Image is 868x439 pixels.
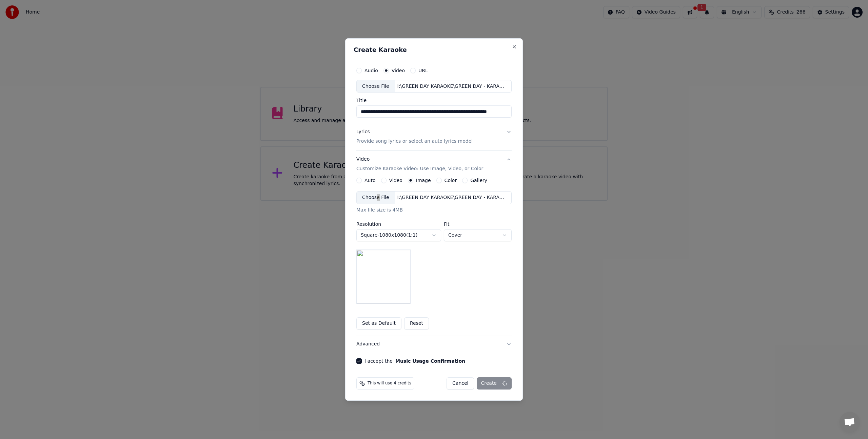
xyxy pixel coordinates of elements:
div: Choose File [357,192,395,204]
div: Choose File [357,80,395,93]
label: URL [418,68,428,73]
button: LyricsProvide song lyrics or select an auto lyrics model [356,123,512,151]
label: Fit [444,222,512,226]
div: Lyrics [356,129,370,136]
div: I:\GREEN DAY KARAOKE\GREEN DAY - KARAOKE\01. 39-Smooth\39_-_Smooth.webp [395,194,510,201]
p: Customize Karaoke Video: Use Image, Video, or Color [356,166,483,173]
button: Set as Default [356,317,401,330]
button: VideoCustomize Karaoke Video: Use Image, Video, or Color [356,151,512,178]
div: Max file size is 4MB [356,207,512,214]
label: Auto [364,178,376,183]
label: Gallery [470,178,487,183]
label: Video [389,178,402,183]
button: Reset [404,317,429,330]
div: Video [356,156,483,173]
span: This will use 4 credits [368,381,411,386]
div: I:\GREEN DAY KARAOKE\GREEN DAY - KARAOKE\01. 39-Smooth\[DOMAIN_NAME]_YouTube_Green-Day-Road-To-Ac... [395,83,510,90]
button: Advanced [356,335,512,353]
label: Resolution [356,222,441,226]
label: Image [416,178,431,183]
label: Video [392,68,405,73]
label: Audio [364,68,378,73]
button: I accept the [395,359,465,363]
button: Cancel [447,377,474,390]
label: Title [356,98,512,103]
label: I accept the [364,359,465,363]
div: VideoCustomize Karaoke Video: Use Image, Video, or Color [356,178,512,335]
label: Color [445,178,457,183]
p: Provide song lyrics or select an auto lyrics model [356,138,473,145]
h2: Create Karaoke [354,47,514,53]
